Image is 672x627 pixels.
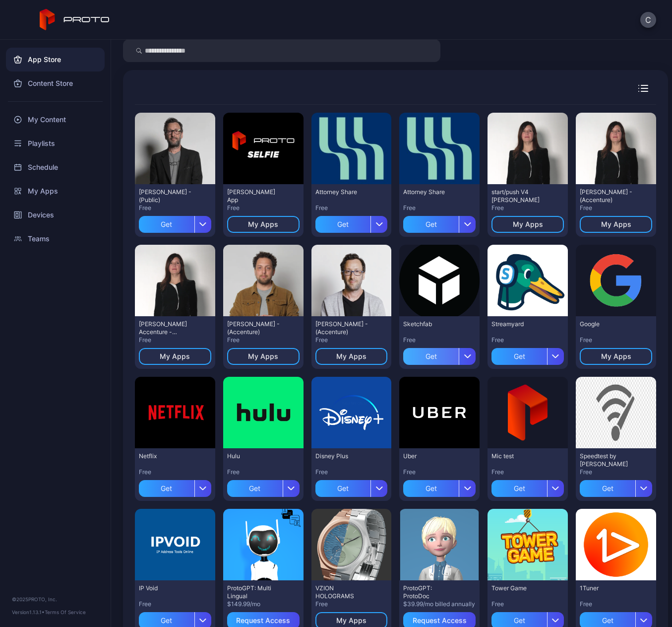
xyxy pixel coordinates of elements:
div: My Apps [248,352,278,360]
div: Free [580,468,652,476]
a: My Content [6,108,105,132]
div: Get [403,480,459,497]
button: My Apps [580,216,652,233]
button: My Apps [227,348,300,365]
a: Schedule [6,155,105,179]
div: Get [403,216,459,233]
div: Mair Accenture - (Accenture) [139,320,193,336]
button: Get [139,476,211,497]
div: Free [491,468,564,476]
div: Free [315,468,388,476]
div: My Apps [160,352,190,360]
a: Devices [6,203,105,227]
button: Get [315,476,388,497]
div: Uber [403,452,458,460]
div: Free [227,468,300,476]
div: Free [139,468,211,476]
div: Streamyard [491,320,546,328]
div: My Apps [513,220,543,228]
div: Mair - (Accenture) [580,188,634,204]
div: My Apps [336,617,367,625]
div: Hulu [227,452,282,460]
div: Free [491,204,564,212]
button: My Apps [580,348,652,365]
div: $149.99/mo [227,600,300,608]
div: My Apps [248,220,278,228]
div: Free [139,204,211,212]
div: Free [491,336,564,344]
div: Free [139,600,211,608]
div: Get [491,480,547,497]
span: Version 1.13.1 • [12,609,45,615]
div: Free [580,204,652,212]
div: David Nussbaum - (Accenture) [315,320,370,336]
div: Sketchfab [403,320,458,328]
div: Get [227,480,283,497]
button: Get [227,476,300,497]
button: Get [315,212,388,233]
div: Free [315,600,388,608]
div: Mic test [491,452,546,460]
button: Get [580,476,652,497]
button: My Apps [315,348,388,365]
button: Get [403,476,476,497]
div: David N Persona - (Public) [139,188,193,204]
div: Disney Plus [315,452,370,460]
button: Get [491,476,564,497]
div: $39.99/mo billed annually [403,600,476,608]
a: Teams [6,227,105,251]
div: Get [139,480,194,497]
div: Free [403,468,476,476]
div: Get [139,216,194,233]
div: Free [491,600,564,608]
div: Free [403,204,476,212]
a: Playlists [6,132,105,155]
div: Free [580,600,652,608]
div: Free [227,336,300,344]
div: Attorney Share [315,188,370,196]
div: start/push V4 Mair [491,188,546,204]
div: Get [403,348,459,365]
a: Terms Of Service [45,609,86,615]
div: Free [315,336,388,344]
a: Content Store [6,71,105,95]
div: ProtoGPT: ProtoDoc [403,584,458,600]
div: Raffi K - (Accenture) [227,320,282,336]
div: 1Tuner [580,584,634,592]
button: My Apps [227,216,300,233]
div: Free [139,336,211,344]
div: Netflix [139,452,193,460]
div: ProtoGPT: Multi Lingual [227,584,282,600]
div: Speedtest by Ookla [580,452,634,468]
div: Request Access [236,617,290,625]
div: Attorney Share [403,188,458,196]
div: © 2025 PROTO, Inc. [12,595,99,603]
button: My Apps [139,348,211,365]
div: Free [403,336,476,344]
div: Google [580,320,634,328]
div: Free [315,204,388,212]
button: Get [139,212,211,233]
div: Free [227,204,300,212]
div: Get [491,348,547,365]
button: Get [403,344,476,365]
a: App Store [6,48,105,71]
button: C [640,12,656,28]
div: Free [580,336,652,344]
a: My Apps [6,179,105,203]
button: My Apps [491,216,564,233]
div: My Apps [601,352,631,360]
div: Tower Game [491,584,546,592]
div: Request Access [413,617,467,625]
button: Get [403,212,476,233]
div: My Apps [336,352,367,360]
div: IP Void [139,584,193,592]
button: Get [491,344,564,365]
div: Get [315,216,371,233]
